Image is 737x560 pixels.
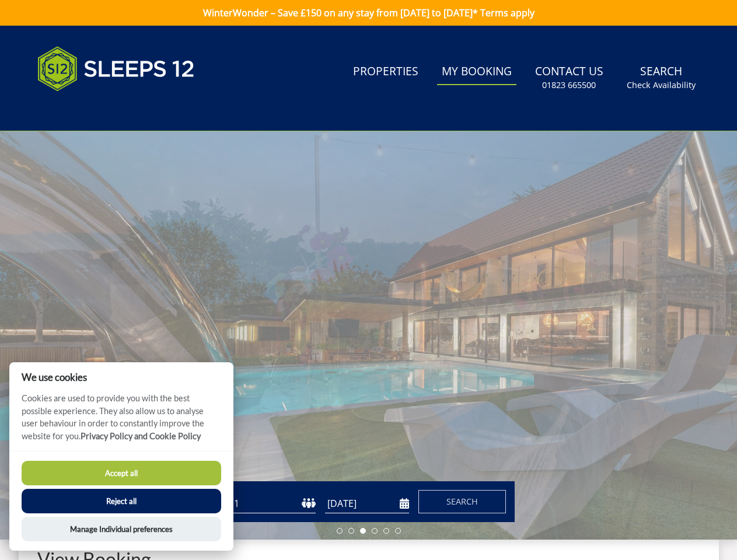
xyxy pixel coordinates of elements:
[22,517,221,541] button: Manage Individual preferences
[9,392,233,451] p: Cookies are used to provide you with the best possible experience. They also allow us to analyse ...
[37,40,195,98] img: Sleeps 12
[32,105,154,115] iframe: Customer reviews powered by Trustpilot
[542,79,596,91] small: 01823 665500
[325,494,409,513] input: Arrival Date
[446,496,478,507] span: Search
[622,59,700,97] a: SearchCheck Availability
[348,59,423,85] a: Properties
[627,79,696,91] small: Check Availability
[22,461,221,485] button: Accept all
[418,490,506,513] button: Search
[9,372,233,383] h2: We use cookies
[530,59,608,97] a: Contact Us01823 665500
[22,489,221,513] button: Reject all
[437,59,516,85] a: My Booking
[81,431,201,441] a: Privacy Policy and Cookie Policy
